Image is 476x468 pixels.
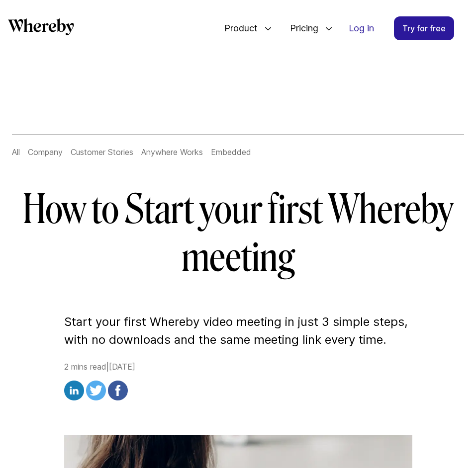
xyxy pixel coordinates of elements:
a: Company [28,147,63,157]
h1: How to Start your first Whereby meeting [12,186,464,281]
img: linkedin [64,381,84,400]
img: facebook [108,381,128,400]
p: Start your first Whereby video meeting in just 3 simple steps, with no downloads and the same mee... [64,313,412,349]
a: Log in [341,17,382,40]
a: All [12,147,20,157]
a: Anywhere Works [141,147,203,157]
a: Try for free [394,16,454,40]
a: Embedded [211,147,251,157]
span: Pricing [280,12,321,45]
div: 2 mins read | [DATE] [64,361,412,403]
img: twitter [86,381,106,400]
svg: Whereby [8,18,74,35]
a: Customer Stories [71,147,133,157]
span: Product [214,12,260,45]
a: Whereby [8,18,74,39]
